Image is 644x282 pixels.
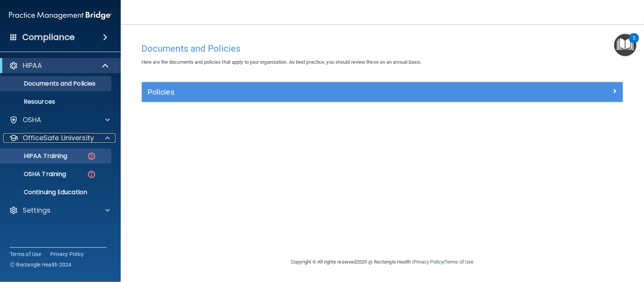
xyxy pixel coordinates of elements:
[9,115,110,124] a: OSHA
[9,133,110,143] a: OfficeSafe University
[10,261,72,268] span: Ⓒ Rectangle Health 2024
[633,38,635,48] div: 2
[23,206,51,215] p: Settings
[5,189,108,196] p: Continuing Education
[23,61,42,70] p: HIPAA
[87,170,96,179] img: danger-circle.6113f641.png
[141,44,623,54] h4: Documents and Policies
[148,86,617,98] a: Policies
[50,250,84,258] a: Privacy Policy
[444,259,473,265] a: Terms of Use
[5,152,67,160] p: HIPAA Training
[413,259,443,265] a: Privacy Policy
[148,88,497,96] h5: Policies
[5,170,66,178] p: OSHA Training
[9,8,112,23] img: PMB logo
[245,250,520,274] div: Copyright © All rights reserved 2025 @ Rectangle Health | |
[10,250,41,258] a: Terms of Use
[614,34,636,56] button: Open Resource Center, 2 new notifications
[5,98,108,106] p: Resources
[9,206,110,215] a: Settings
[23,115,41,124] p: OSHA
[141,59,422,65] span: Here are the documents and policies that apply to your organization. As best practice, you should...
[514,229,635,259] iframe: Drift Widget Chat Controller
[5,80,108,87] p: Documents and Policies
[87,152,96,161] img: danger-circle.6113f641.png
[22,32,75,43] h4: Compliance
[23,133,94,143] p: OfficeSafe University
[9,61,109,70] a: HIPAA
